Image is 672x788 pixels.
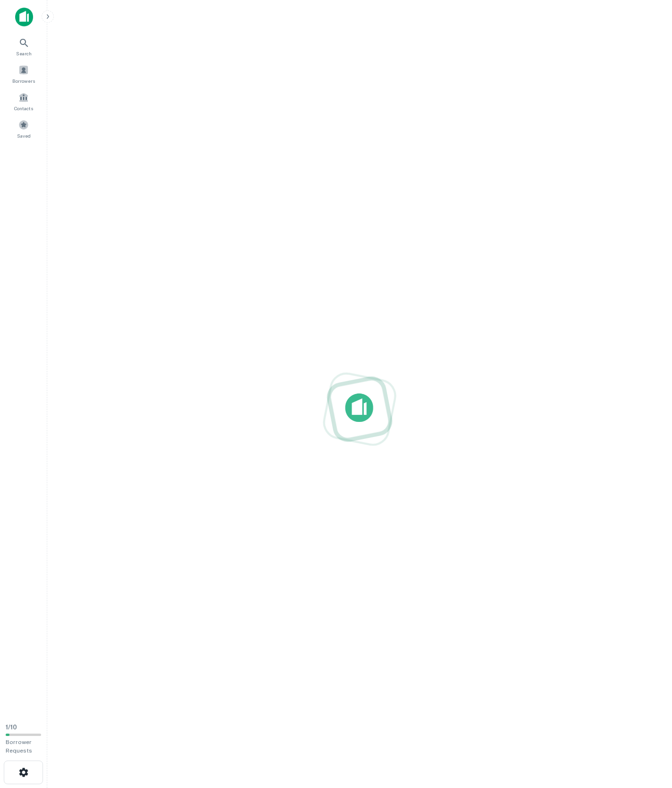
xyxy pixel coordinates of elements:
[3,34,44,59] a: Search
[3,61,44,87] a: Borrowers
[16,50,32,57] span: Search
[15,8,33,26] img: capitalize-icon.png
[3,116,44,141] a: Saved
[17,132,31,140] span: Saved
[6,724,17,731] span: 1 / 10
[6,739,32,754] span: Borrower Requests
[12,77,35,85] span: Borrowers
[14,105,33,112] span: Contacts
[3,88,44,114] a: Contacts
